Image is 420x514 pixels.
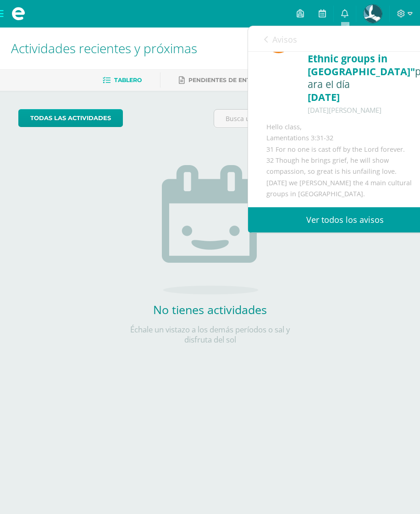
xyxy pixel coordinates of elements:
img: b9dee08b6367668a29d4a457eadb46b5.png [364,5,382,23]
span: "Cultural Ethnic groups in [GEOGRAPHIC_DATA]" [308,39,415,78]
span: Avisos [272,34,297,45]
input: Busca una actividad próxima aquí... [214,110,401,127]
a: todas las Actividades [18,109,123,127]
span: Pendientes de entrega [188,77,267,83]
p: Échale un vistazo a los demás períodos o sal y disfruta del sol [118,325,302,345]
a: Pendientes de entrega [179,73,267,88]
span: [DATE] [308,90,340,104]
img: no_activities.png [162,165,258,294]
a: Tablero [103,73,142,88]
span: Tablero [114,77,142,83]
span: Actividades recientes y próximas [11,39,197,57]
h2: No tienes actividades [118,302,302,317]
